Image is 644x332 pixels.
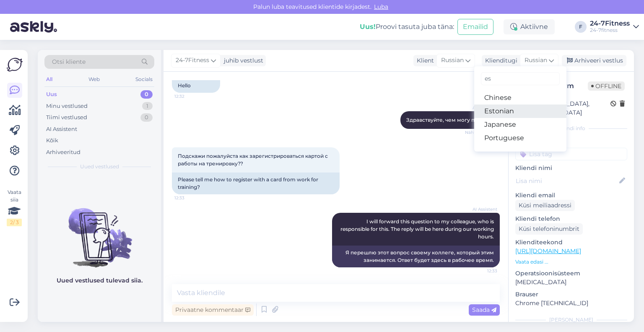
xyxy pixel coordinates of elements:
[465,129,497,136] span: Nähtud ✓ 12:32
[172,304,254,316] div: Privaatne kommentaar
[457,19,493,35] button: Emailid
[466,206,497,212] span: AI Assistent
[515,278,627,287] p: [MEDICAL_DATA]
[174,195,206,201] span: 12:33
[515,299,627,308] p: Chrome [TECHNICAL_ID]
[172,78,220,93] div: Hello
[176,56,209,65] span: 24-7Fitness
[588,81,625,91] span: Offline
[406,117,494,123] span: Здравствуйте, чем могу помочь?
[515,258,627,266] p: Vaata edasi ...
[590,20,639,34] a: 24-7Fitness24-7fitness
[7,57,23,73] img: Askly Logo
[515,164,627,173] p: Kliendi nimi
[57,276,143,285] p: Uued vestlused tulevad siia.
[44,74,54,85] div: All
[178,153,329,167] span: Подскажи пожалуйста как зарегистрироваться картой с работы на тренировку??
[221,56,263,65] div: juhib vestlust
[515,238,627,247] p: Klienditeekond
[371,3,391,10] span: Luba
[575,21,587,33] div: F
[38,193,161,269] img: No chats
[515,316,627,324] div: [PERSON_NAME]
[360,23,376,31] b: Uus!
[482,56,517,65] div: Klienditugi
[481,72,560,85] input: Kirjuta, millist tag'i otsid
[515,223,583,235] div: Küsi telefoninumbrit
[7,188,22,226] div: Vaata siia
[80,163,119,170] span: Uued vestlused
[515,137,627,146] p: Kliendi tag'id
[46,90,57,99] div: Uus
[52,58,86,66] span: Otsi kliente
[590,27,630,34] div: 24-7fitness
[525,56,547,65] span: Russian
[413,56,434,65] div: Klient
[46,125,77,133] div: AI Assistent
[466,268,497,274] span: 12:33
[515,290,627,299] p: Brauser
[474,131,566,145] a: Portuguese
[472,306,496,314] span: Saada
[46,136,58,145] div: Kõik
[87,74,101,85] div: Web
[332,246,500,267] div: Я перешлю этот вопрос своему коллеге, который этим занимается. Ответ будет здесь в рабочее время.
[466,105,497,111] span: AI Assistent
[46,113,87,122] div: Tiimi vestlused
[174,93,206,99] span: 12:32
[515,269,627,278] p: Operatsioonisüsteem
[142,102,153,110] div: 1
[140,90,153,99] div: 0
[515,247,581,255] a: [URL][DOMAIN_NAME]
[515,200,575,211] div: Küsi meiliaadressi
[140,113,153,122] div: 0
[516,176,618,186] input: Lisa nimi
[46,148,80,157] div: Arhiveeritud
[46,102,88,110] div: Minu vestlused
[590,20,630,27] div: 24-7Fitness
[340,218,495,240] span: I will forward this question to my colleague, who is responsible for this. The reply will be here...
[515,191,627,200] p: Kliendi email
[172,173,340,194] div: Please tell me how to register with a card from work for training?
[441,56,464,65] span: Russian
[504,19,555,34] div: Aktiivne
[562,55,626,66] div: Arhiveeri vestlus
[515,125,627,132] div: Kliendi info
[134,74,154,85] div: Socials
[515,148,627,160] input: Lisa tag
[515,214,627,223] p: Kliendi telefon
[474,105,566,118] a: Estonian
[474,118,566,131] a: Japanese
[7,219,22,226] div: 2 / 3
[360,22,454,32] div: Proovi tasuta juba täna:
[474,91,566,105] a: Chinese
